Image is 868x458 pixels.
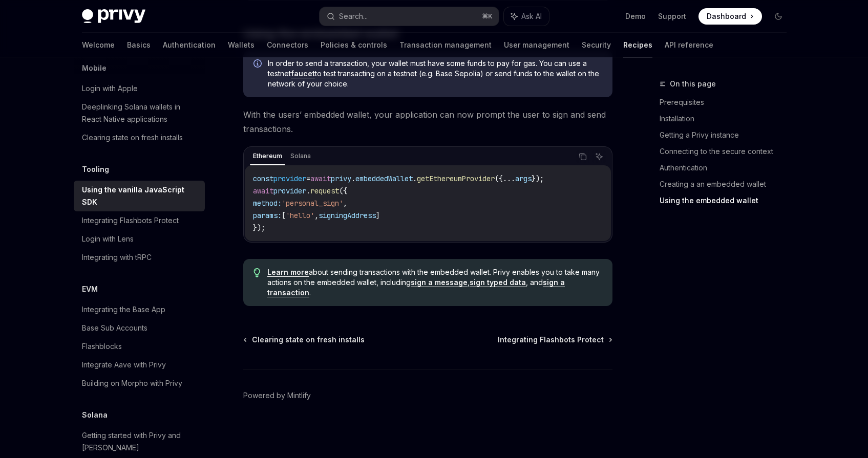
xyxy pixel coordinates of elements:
button: Search...⌘K [320,7,499,26]
a: Clearing state on fresh installs [244,335,365,345]
a: Clearing state on fresh installs [74,128,205,147]
span: Clearing state on fresh installs [252,335,365,345]
a: Getting a Privy instance [660,127,795,143]
div: Ethereum [250,150,285,162]
span: ({ [495,174,503,183]
a: Support [658,11,686,21]
span: Dashboard [707,11,746,21]
a: Policies & controls [321,33,387,57]
span: ({ [339,186,347,195]
span: provider [273,174,306,183]
a: Integrating Flashbots Protect [74,211,205,230]
h5: Tooling [82,163,109,176]
a: Using the embedded wallet [660,192,795,209]
a: sign typed data [470,278,526,287]
a: Transaction management [399,33,492,57]
a: Creating a an embedded wallet [660,176,795,192]
span: method: [253,199,282,208]
a: Login with Lens [74,230,205,248]
span: . [306,186,310,195]
div: Integrate Aave with Privy [82,359,166,371]
a: Authentication [163,33,216,57]
span: , [343,199,347,208]
span: Integrating Flashbots Protect [498,335,604,345]
span: ] [376,211,380,220]
span: 'hello' [286,211,314,220]
a: Deeplinking Solana wallets in React Native applications [74,98,205,128]
a: Wallets [228,33,255,57]
svg: Tip [253,268,261,277]
div: Getting started with Privy and [PERSON_NAME] [82,429,199,454]
span: privy [331,174,351,183]
span: In order to send a transaction, your wallet must have some funds to pay for gas. You can use a te... [268,58,602,89]
button: Ask AI [592,150,606,163]
a: Flashblocks [74,337,205,356]
span: params: [253,211,282,220]
a: Building on Morpho with Privy [74,374,205,392]
h5: Solana [82,409,108,421]
h5: EVM [82,283,98,295]
span: }); [532,174,544,183]
span: await [253,186,273,195]
a: Learn more [267,268,309,277]
button: Toggle dark mode [770,8,787,25]
a: sign a message [411,278,468,287]
span: On this page [670,78,716,90]
span: , [314,211,319,220]
div: Flashblocks [82,340,122,353]
div: Login with Apple [82,82,138,95]
span: const [253,174,273,183]
a: Integrate Aave with Privy [74,356,205,374]
button: Copy the contents from the code block [576,150,589,163]
a: Integrating the Base App [74,300,205,319]
div: Integrating with tRPC [82,251,152,264]
a: faucet [291,69,315,78]
a: Base Sub Accounts [74,319,205,337]
a: Prerequisites [660,94,795,111]
span: . [413,174,417,183]
a: Getting started with Privy and [PERSON_NAME] [74,426,205,457]
div: Login with Lens [82,233,134,245]
div: Integrating the Base App [82,303,165,316]
img: dark logo [82,9,145,24]
span: Ask AI [521,11,542,21]
a: Installation [660,111,795,127]
span: With the users’ embedded wallet, your application can now prompt the user to sign and send transa... [243,107,612,136]
div: Search... [339,10,368,23]
div: Integrating Flashbots Protect [82,214,179,227]
span: signingAddress [319,211,376,220]
span: provider [273,186,306,195]
span: getEthereumProvider [417,174,495,183]
span: request [310,186,339,195]
a: Powered by Mintlify [243,390,311,401]
span: . [351,174,355,183]
div: Building on Morpho with Privy [82,377,182,389]
span: args [515,174,532,183]
svg: Info [253,59,264,70]
button: Ask AI [504,7,549,26]
a: Welcome [82,33,115,57]
span: = [306,174,310,183]
a: Authentication [660,160,795,176]
span: ... [503,174,515,183]
a: Security [582,33,611,57]
a: Recipes [623,33,652,57]
span: ⌘ K [482,12,493,20]
span: }); [253,223,265,232]
a: Integrating Flashbots Protect [498,335,611,345]
a: Demo [625,11,646,21]
span: about sending transactions with the embedded wallet. Privy enables you to take many actions on th... [267,267,602,298]
div: Clearing state on fresh installs [82,132,183,144]
a: Using the vanilla JavaScript SDK [74,181,205,211]
span: embeddedWallet [355,174,413,183]
span: [ [282,211,286,220]
div: Using the vanilla JavaScript SDK [82,184,199,208]
a: Connectors [267,33,308,57]
a: Connecting to the secure context [660,143,795,160]
a: Dashboard [698,8,762,25]
a: API reference [665,33,713,57]
div: Deeplinking Solana wallets in React Native applications [82,101,199,125]
div: Base Sub Accounts [82,322,147,334]
a: Basics [127,33,151,57]
span: await [310,174,331,183]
